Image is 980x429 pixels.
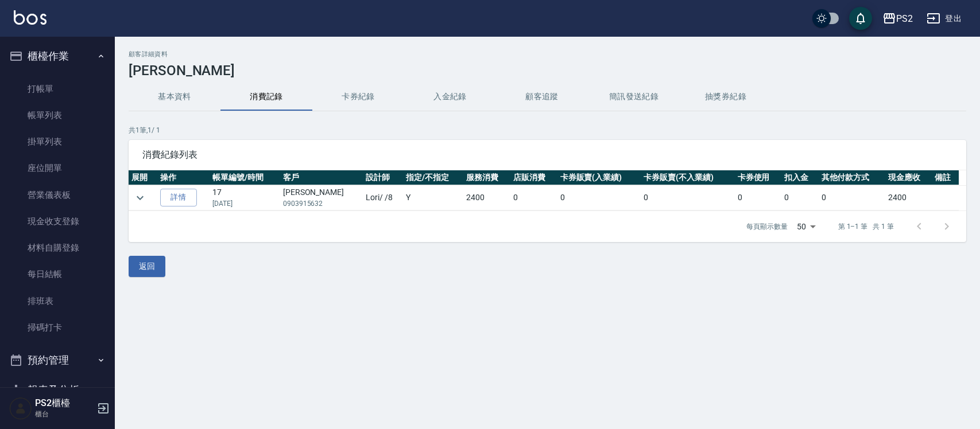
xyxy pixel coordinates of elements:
[129,50,966,58] h2: 顧客詳細資料
[129,170,157,185] th: 展開
[5,102,110,128] a: 帳單列表
[735,185,782,210] td: 0
[212,198,277,209] p: [DATE]
[220,83,312,111] button: 消費記錄
[157,170,210,185] th: 操作
[131,189,149,206] button: expand row
[5,345,110,375] button: 預約管理
[35,409,94,419] p: 櫃台
[403,185,463,210] td: Y
[781,170,818,185] th: 扣入金
[896,11,913,26] div: PS2
[160,189,197,206] a: 詳情
[5,375,110,405] button: 報表及分析
[5,314,110,341] a: 掃碼打卡
[5,288,110,314] a: 排班表
[403,170,463,185] th: 指定/不指定
[885,170,932,185] th: 現金應收
[792,211,820,242] div: 50
[35,397,94,409] h5: PS2櫃檯
[781,185,818,210] td: 0
[557,170,641,185] th: 卡券販賣(入業績)
[878,7,917,30] button: PS2
[5,208,110,235] a: 現金收支登錄
[5,128,110,155] a: 掛單列表
[746,221,788,232] p: 每頁顯示數量
[641,185,734,210] td: 0
[838,221,894,232] p: 第 1–1 筆 共 1 筆
[819,170,885,185] th: 其他付款方式
[510,170,557,185] th: 店販消費
[129,125,966,135] p: 共 1 筆, 1 / 1
[849,7,872,30] button: save
[363,185,403,210] td: Lori / /8
[283,198,360,209] p: 0903915632
[129,83,220,111] button: 基本資料
[142,149,952,161] span: 消費紀錄列表
[641,170,734,185] th: 卡券販賣(不入業績)
[735,170,782,185] th: 卡券使用
[312,83,404,111] button: 卡券紀錄
[5,182,110,208] a: 營業儀表板
[404,83,496,111] button: 入金紀錄
[588,83,680,111] button: 簡訊發送紀錄
[5,76,110,102] a: 打帳單
[5,155,110,181] a: 座位開單
[280,170,363,185] th: 客戶
[129,256,165,277] button: 返回
[280,185,363,210] td: [PERSON_NAME]
[210,170,280,185] th: 帳單編號/時間
[680,83,772,111] button: 抽獎券紀錄
[922,8,966,29] button: 登出
[363,170,403,185] th: 設計師
[932,170,959,185] th: 備註
[210,185,280,210] td: 17
[463,185,510,210] td: 2400
[819,185,885,210] td: 0
[129,63,966,79] h3: [PERSON_NAME]
[510,185,557,210] td: 0
[463,170,510,185] th: 服務消費
[557,185,641,210] td: 0
[14,10,47,25] img: Logo
[5,261,110,287] a: 每日結帳
[5,235,110,261] a: 材料自購登錄
[9,397,32,420] img: Person
[885,185,932,210] td: 2400
[5,41,110,71] button: 櫃檯作業
[496,83,588,111] button: 顧客追蹤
